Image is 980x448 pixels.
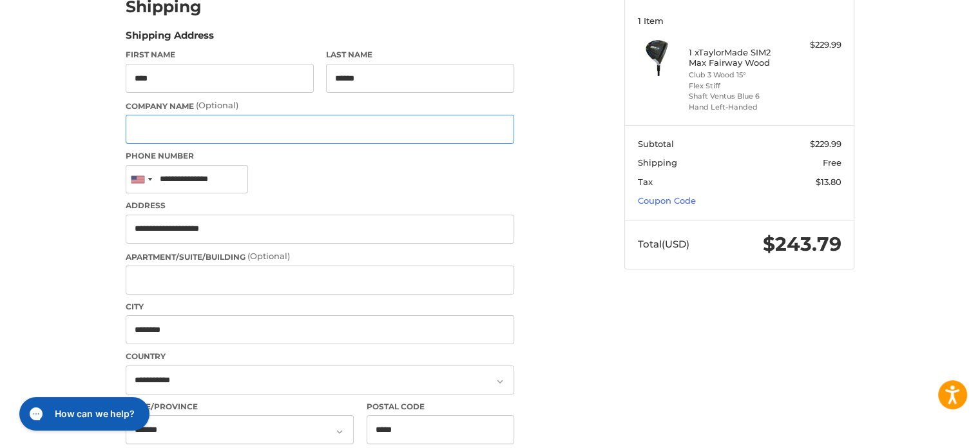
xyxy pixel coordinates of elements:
[326,49,514,61] label: Last Name
[689,91,787,102] li: Shaft Ventus Blue 6
[126,301,514,313] label: City
[823,157,841,168] span: Free
[126,401,354,413] label: State/Province
[126,28,214,49] legend: Shipping Address
[638,157,677,168] span: Shipping
[810,139,841,149] span: $229.99
[638,195,696,206] a: Coupon Code
[126,250,514,263] label: Apartment/Suite/Building
[126,166,156,193] div: United States: +1
[689,81,787,92] li: Flex Stiff
[689,47,787,68] h4: 1 x TaylorMade SIM2 Max Fairway Wood
[126,49,314,61] label: First Name
[638,238,689,250] span: Total (USD)
[763,232,841,256] span: $243.79
[196,100,238,110] small: (Optional)
[126,99,514,112] label: Company Name
[367,401,515,413] label: Postal Code
[247,251,290,261] small: (Optional)
[638,139,674,149] span: Subtotal
[689,70,787,81] li: Club 3 Wood 15°
[126,200,514,211] label: Address
[816,177,841,187] span: $13.80
[791,39,841,52] div: $229.99
[126,351,514,362] label: Country
[638,177,653,187] span: Tax
[638,15,841,26] h3: 1 Item
[689,102,787,113] li: Hand Left-Handed
[126,150,514,162] label: Phone Number
[13,393,153,435] iframe: Gorgias live chat messenger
